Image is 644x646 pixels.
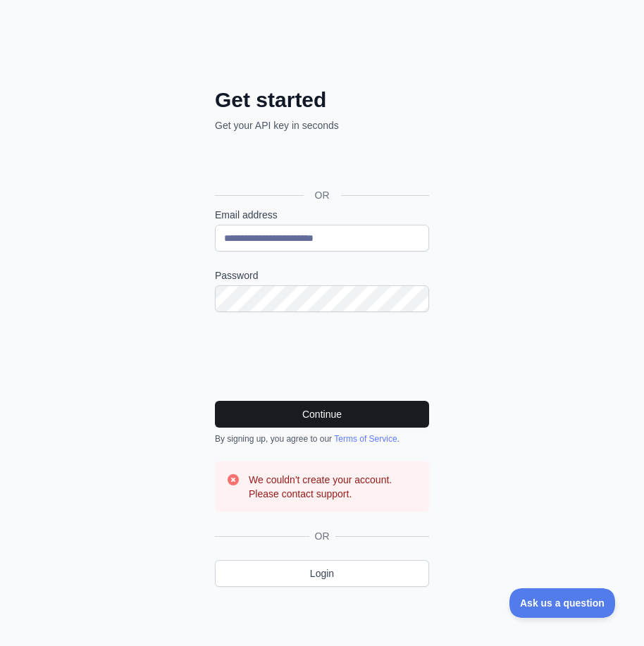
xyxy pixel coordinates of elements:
[215,87,429,113] h2: Get started
[215,329,429,384] iframe: reCAPTCHA
[249,473,418,501] h3: We couldn't create your account. Please contact support.
[215,208,429,222] label: Email address
[215,433,429,445] div: By signing up, you agree to our .
[208,148,433,179] iframe: Sign in with Google Button
[334,434,397,444] a: Terms of Service
[215,118,429,132] p: Get your API key in seconds
[309,529,335,543] span: OR
[215,268,429,282] label: Password
[304,188,341,202] span: OR
[215,560,429,587] a: Login
[509,588,616,618] iframe: Toggle Customer Support
[215,401,429,428] button: Continue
